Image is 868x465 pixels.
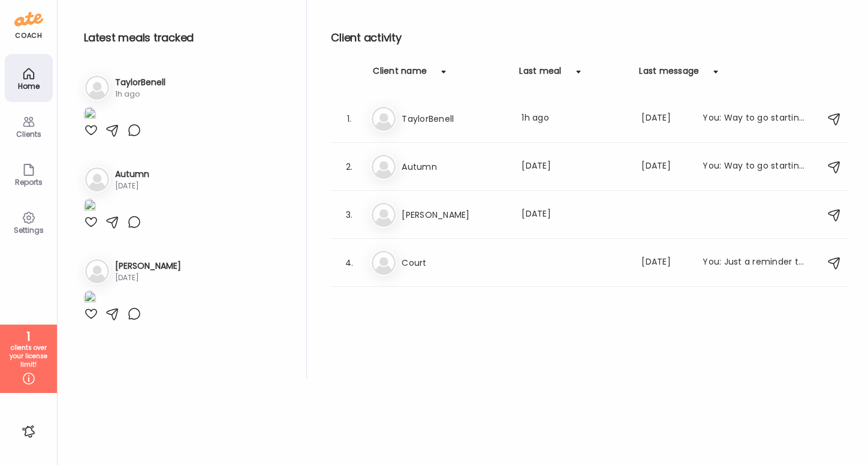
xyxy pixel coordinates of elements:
div: 1h ago [115,89,165,100]
div: [DATE] [641,160,688,174]
div: [DATE] [115,181,149,191]
div: [DATE] [522,160,627,174]
div: 1 [4,329,53,344]
div: clients over your license limit! [4,344,53,369]
h2: Latest meals tracked [84,29,287,47]
img: bg-avatar-default.svg [85,167,109,191]
div: You: Just a reminder to start adding pics ;) [703,256,808,270]
h3: [PERSON_NAME] [115,260,181,272]
div: 1h ago [522,112,627,126]
div: [DATE] [641,112,688,126]
img: bg-avatar-default.svg [372,203,396,227]
div: Clients [7,130,50,138]
h3: TaylorBenell [115,76,165,89]
img: bg-avatar-default.svg [372,251,396,275]
div: Home [7,82,50,90]
h3: Autumn [402,160,507,174]
img: images%2FyUIaw6sDWURsjq5E9AyEUrfdYdh1%2F1U4uIN0TL0VBFc6OusM8%2FvlsQoQ6Qh2IH2xtED30f_1080 [84,199,96,215]
div: 3. [342,208,356,222]
div: Reports [7,178,50,186]
img: bg-avatar-default.svg [85,76,109,100]
img: bg-avatar-default.svg [372,155,396,179]
h3: [PERSON_NAME] [402,208,507,222]
img: images%2F4pkhDU4x36OiAubTRv3dH6Rw2sC3%2FSBR911kSK1YGEH9aHJlJ%2FSvwIv5MAyfI7jIBKNxIH_1080 [84,290,96,307]
div: You: Way to go starting to take photos! [703,160,808,174]
img: images%2FfzXPTHKdUjgQJdstH0JxJ1Da97R2%2F8125sZEXkMLokRBGhLnb%2Fi7jtABfgnhxaYirMhoVW_1080 [84,107,96,123]
div: [DATE] [115,272,181,283]
div: You: Way to go starting to take photos! I'll review this after a week :) [703,112,808,126]
div: Last meal [519,65,561,84]
div: 1. [342,112,356,126]
h2: Client activity [331,29,849,47]
div: [DATE] [522,208,627,222]
div: 2. [342,160,356,174]
img: bg-avatar-default.svg [372,107,396,131]
h3: Court [402,256,507,270]
div: Last message [639,65,699,84]
div: coach [15,31,42,41]
img: bg-avatar-default.svg [85,259,109,283]
h3: TaylorBenell [402,112,507,126]
h3: Autumn [115,168,149,181]
div: Client name [373,65,427,84]
img: ate [14,10,43,29]
div: Settings [7,226,50,234]
div: [DATE] [641,256,688,270]
div: 4. [342,256,356,270]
